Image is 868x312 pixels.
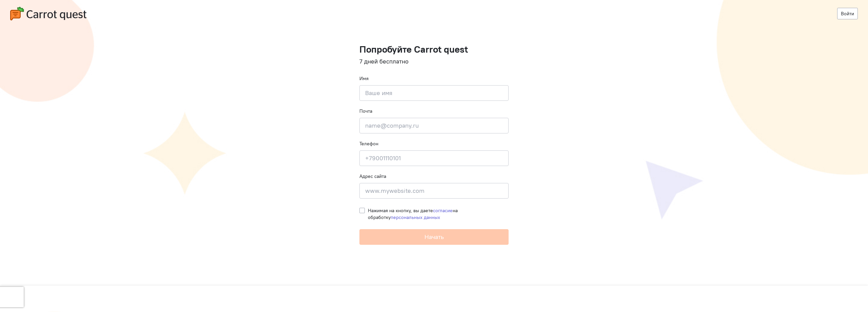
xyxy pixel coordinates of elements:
label: Имя [359,75,369,82]
input: name@company.ru [359,118,509,133]
h4: 7 дней бесплатно [359,58,509,65]
input: www.mywebsite.com [359,183,509,199]
label: Адрес сайта [359,173,386,180]
label: Телефон [359,140,378,147]
a: персональных данных [391,214,440,220]
img: carrot-quest-logo.svg [10,7,86,20]
label: Почта [359,108,372,114]
span: Начать [425,233,444,241]
input: +79001110101 [359,150,509,166]
a: Войти [837,8,858,19]
span: Нажимая на кнопку, вы даете на обработку [368,207,458,220]
a: согласие [433,207,453,214]
button: Начать [359,229,509,245]
h1: Попробуйте Carrot quest [359,44,509,55]
input: Ваше имя [359,85,509,101]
